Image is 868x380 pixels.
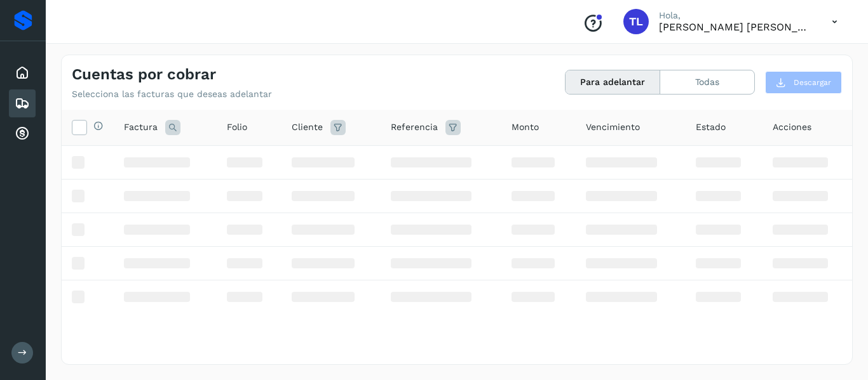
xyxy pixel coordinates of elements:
h4: Cuentas por cobrar [72,65,216,84]
p: Hola, [659,10,811,21]
span: Vencimiento [586,121,640,134]
span: Cliente [292,121,323,134]
button: Todas [660,70,754,94]
p: Selecciona las facturas que deseas adelantar [72,89,272,100]
span: Monto [512,121,539,134]
span: Factura [124,121,158,134]
button: Para adelantar [566,70,660,94]
p: TANIA LIZBETH ACOSTA MARTINEZ [659,21,811,33]
button: Descargar [765,71,842,94]
span: Estado [696,121,726,134]
div: Embarques [9,89,36,117]
span: Acciones [773,121,811,134]
span: Referencia [391,121,438,134]
div: Cuentas por cobrar [9,120,36,148]
div: Inicio [9,59,36,87]
span: Descargar [794,77,831,88]
span: Folio [227,121,247,134]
